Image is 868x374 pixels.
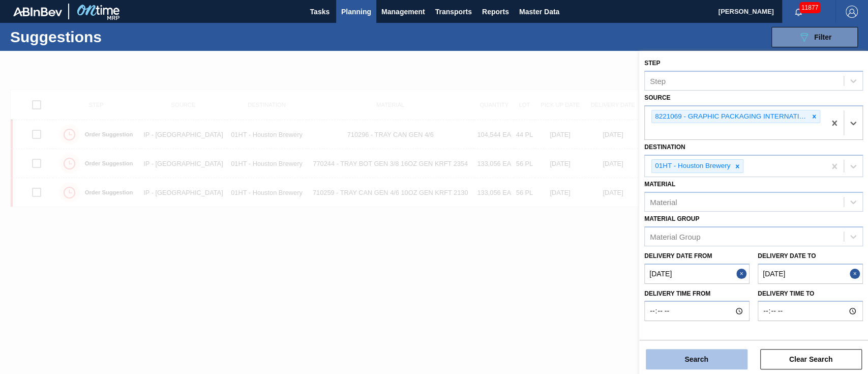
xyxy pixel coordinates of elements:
[771,27,858,47] button: Filter
[341,6,371,18] span: Planning
[758,252,816,260] label: Delivery Date to
[644,60,660,67] label: Step
[482,6,509,18] span: Reports
[799,2,820,13] span: 11877
[650,232,700,241] div: Material Group
[644,94,670,101] label: Source
[13,7,62,16] img: TNhmsLtSVTkK8tSr43FrP2fwEKptu5GPRR3wAAAABJRU5ErkJggg==
[644,143,685,151] label: Destination
[435,6,472,18] span: Transports
[758,286,863,301] label: Delivery time to
[650,76,666,85] div: Step
[650,197,677,206] div: Material
[519,6,559,18] span: Master Data
[850,264,863,284] button: Close
[644,286,750,301] label: Delivery time from
[10,31,191,43] h1: Suggestions
[644,252,712,260] label: Delivery Date from
[644,215,699,222] label: Material Group
[644,264,750,284] input: mm/dd/yyyy
[736,264,750,284] button: Close
[814,33,831,41] span: Filter
[652,110,809,123] div: 8221069 - GRAPHIC PACKAGING INTERNATIONA
[758,264,863,284] input: mm/dd/yyyy
[644,181,675,188] label: Material
[782,5,815,19] button: Notifications
[381,6,425,18] span: Management
[652,160,732,172] div: 01HT - Houston Brewery
[846,6,858,18] img: Logout
[309,6,331,18] span: Tasks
